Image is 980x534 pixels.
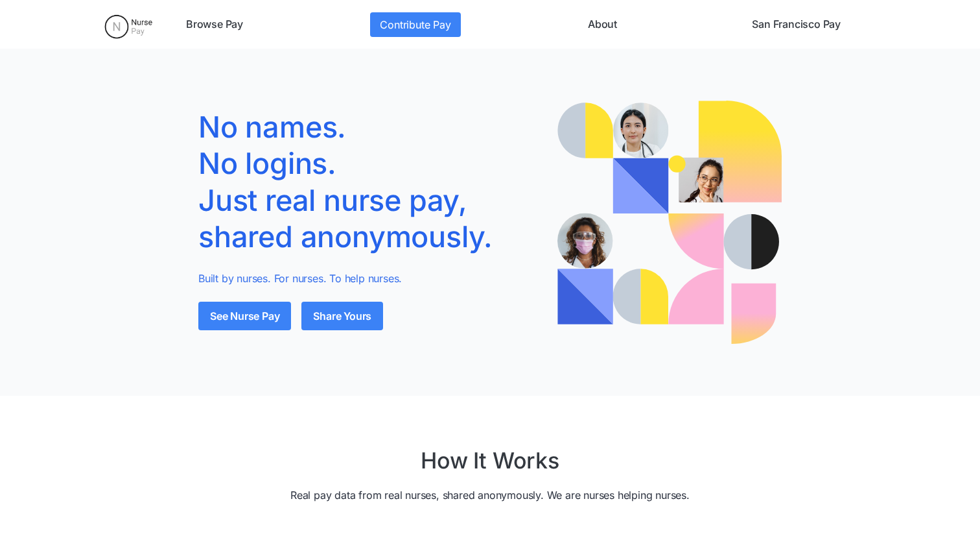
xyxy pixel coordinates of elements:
a: See Nurse Pay [198,302,291,330]
h2: How It Works [421,448,559,474]
a: Contribute Pay [370,12,460,37]
a: Browse Pay [181,12,248,37]
p: Real pay data from real nurses, shared anonymously. We are nurses helping nurses. [290,487,690,503]
h1: No names. No logins. Just real nurse pay, shared anonymously. [198,109,538,255]
a: About [583,12,622,37]
img: Illustration of a nurse with speech bubbles showing real pay quotes [557,101,782,344]
a: Share Yours [301,302,383,330]
p: Built by nurses. For nurses. To help nurses. [198,271,538,286]
a: San Francisco Pay [747,12,846,37]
